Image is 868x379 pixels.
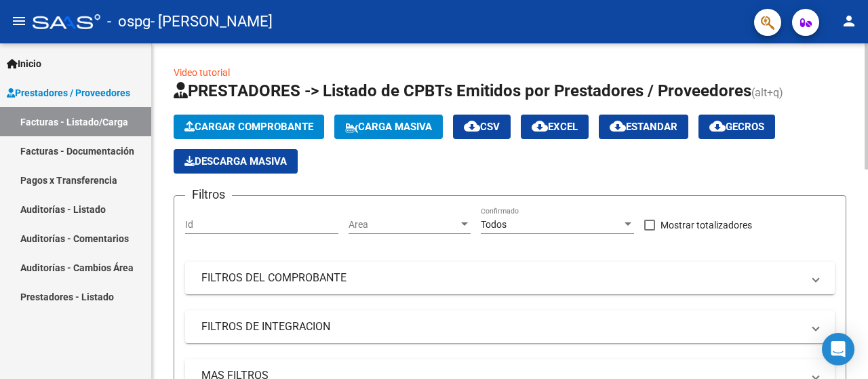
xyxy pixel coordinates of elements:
[698,115,775,139] button: Gecros
[151,7,273,37] span: - [PERSON_NAME]
[201,319,802,334] mat-panel-title: FILTROS DE INTEGRACION
[185,262,835,294] mat-expansion-panel-header: FILTROS DEL COMPROBANTE
[481,219,507,230] span: Todos
[107,7,151,37] span: - ospg
[464,121,500,133] span: CSV
[185,185,232,204] h3: Filtros
[709,118,726,134] mat-icon: cloud_download
[521,115,589,139] button: EXCEL
[174,81,751,100] span: PRESTADORES -> Listado de CPBTs Emitidos por Prestadores / Proveedores
[532,121,578,133] span: EXCEL
[822,333,854,365] div: Open Intercom Messenger
[184,155,287,167] span: Descarga Masiva
[7,85,130,100] span: Prestadores / Proveedores
[201,271,802,285] mat-panel-title: FILTROS DEL COMPROBANTE
[532,118,548,134] mat-icon: cloud_download
[174,115,324,139] button: Cargar Comprobante
[174,67,230,78] a: Video tutorial
[464,118,480,134] mat-icon: cloud_download
[184,121,313,133] span: Cargar Comprobante
[7,56,41,71] span: Inicio
[185,311,835,343] mat-expansion-panel-header: FILTROS DE INTEGRACION
[599,115,688,139] button: Estandar
[709,121,764,133] span: Gecros
[841,13,857,29] mat-icon: person
[349,219,458,231] span: Area
[751,86,783,99] span: (alt+q)
[11,13,27,29] mat-icon: menu
[345,121,432,133] span: Carga Masiva
[660,217,752,233] span: Mostrar totalizadores
[610,121,677,133] span: Estandar
[453,115,511,139] button: CSV
[174,149,298,174] button: Descarga Masiva
[174,149,298,174] app-download-masive: Descarga masiva de comprobantes (adjuntos)
[610,118,626,134] mat-icon: cloud_download
[334,115,443,139] button: Carga Masiva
